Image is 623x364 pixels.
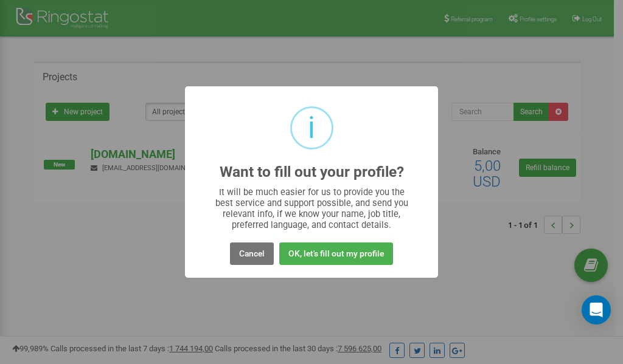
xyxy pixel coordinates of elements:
[209,187,414,230] div: It will be much easier for us to provide you the best service and support possible, and send you ...
[308,108,315,148] div: i
[220,164,404,180] h2: Want to fill out your profile?
[279,242,393,265] button: OK, let's fill out my profile
[230,242,274,265] button: Cancel
[582,295,611,325] div: Open Intercom Messenger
